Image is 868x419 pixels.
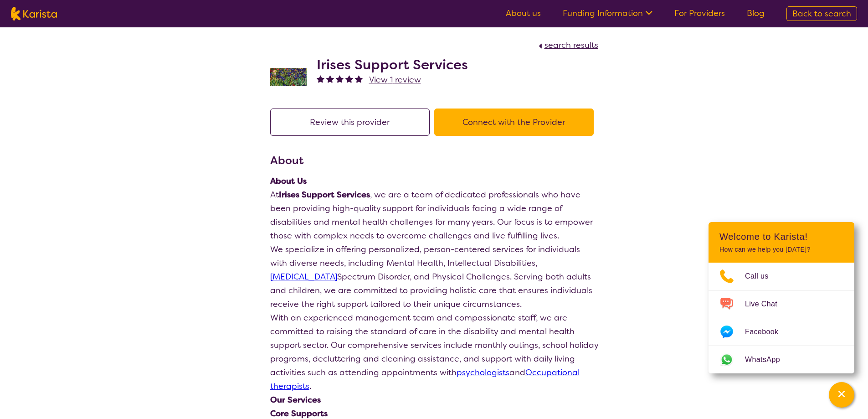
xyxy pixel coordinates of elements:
span: Live Chat [745,297,788,311]
img: Karista logo [11,7,57,21]
p: With an experienced management team and compassionate staff, we are committed to raising the stan... [270,311,598,393]
div: Channel Menu [709,222,854,373]
img: fullstar [336,75,344,83]
span: View 1 review [369,74,421,85]
span: WhatsApp [745,353,791,367]
img: fullstar [355,75,363,83]
a: Web link opens in a new tab. [709,346,854,373]
button: Channel Menu [829,382,854,408]
a: psychologists [457,367,509,378]
h3: About [270,152,598,169]
a: [MEDICAL_DATA] [270,271,337,282]
span: Facebook [745,325,789,339]
strong: Our Services [270,394,321,405]
img: bveqlmrdxdvqu3rwwcov.jpg [270,68,307,86]
strong: Irises Support Services [279,189,370,200]
a: For Providers [674,8,725,19]
h2: Welcome to Karista! [719,231,843,242]
h2: Irises Support Services [317,57,468,73]
a: Funding Information [563,8,652,19]
a: Blog [747,8,765,19]
button: Connect with the Provider [434,109,594,136]
span: Call us [745,269,780,283]
p: We specialize in offering personalized, person-centered services for individuals with diverse nee... [270,243,598,311]
p: How can we help you [DATE]? [719,246,843,253]
a: View 1 review [369,73,421,87]
button: Review this provider [270,109,430,136]
p: At , we are a team of dedicated professionals who have been providing high-quality support for in... [270,188,598,243]
strong: About Us [270,176,307,186]
a: search results [536,40,598,51]
img: fullstar [317,75,324,83]
a: About us [506,8,541,19]
strong: Core Supports [270,408,328,419]
a: Connect with the Provider [434,117,598,128]
img: fullstar [345,75,353,83]
img: fullstar [326,75,334,83]
span: search results [544,40,598,51]
span: Back to search [792,8,851,19]
a: Review this provider [270,117,434,128]
ul: Choose channel [709,263,854,373]
a: Back to search [786,6,857,21]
